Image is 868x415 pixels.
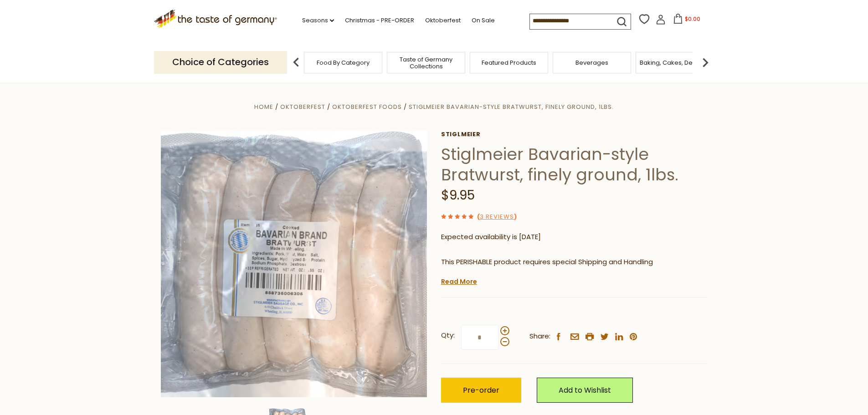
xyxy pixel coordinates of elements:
button: $0.00 [668,14,706,27]
span: ( ) [477,212,517,221]
h1: Stiglmeier Bavarian-style Bratwurst, finely ground, 1lbs. [441,144,708,185]
span: $0.00 [685,15,700,23]
img: next arrow [696,53,714,72]
a: Beverages [575,59,608,66]
a: Seasons [302,15,334,26]
p: This PERISHABLE product requires special Shipping and Handling [441,256,708,268]
a: Oktoberfest [425,15,461,26]
li: We will ship this product in heat-protective packaging and ice. [450,275,708,286]
button: Pre-order [441,378,521,403]
p: Expected availability is [DATE] [441,231,708,243]
a: Oktoberfest [280,102,325,111]
input: Qty: [461,325,498,350]
strong: Qty: [441,330,455,341]
img: Stiglmeier Bavarian-style Bratwurst, finely ground, 1lbs. [161,131,427,397]
a: Christmas - PRE-ORDER [345,15,414,26]
a: 3 Reviews [480,212,514,222]
a: Taste of Germany Collections [390,56,462,70]
img: previous arrow [287,53,305,72]
span: Pre-order [463,385,499,395]
a: Stiglmeier [441,131,708,138]
p: Choice of Categories [154,51,287,73]
a: Baking, Cakes, Desserts [640,59,710,66]
a: Featured Products [482,59,536,66]
a: Oktoberfest Foods [332,102,402,111]
a: Food By Category [317,59,370,66]
a: On Sale [472,15,495,26]
span: $9.95 [441,186,475,204]
span: Share: [529,331,550,342]
a: Read More [441,277,477,286]
a: Home [254,102,273,111]
a: Add to Wishlist [537,378,633,403]
a: Stiglmeier Bavarian-style Bratwurst, finely ground, 1lbs. [409,102,614,111]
